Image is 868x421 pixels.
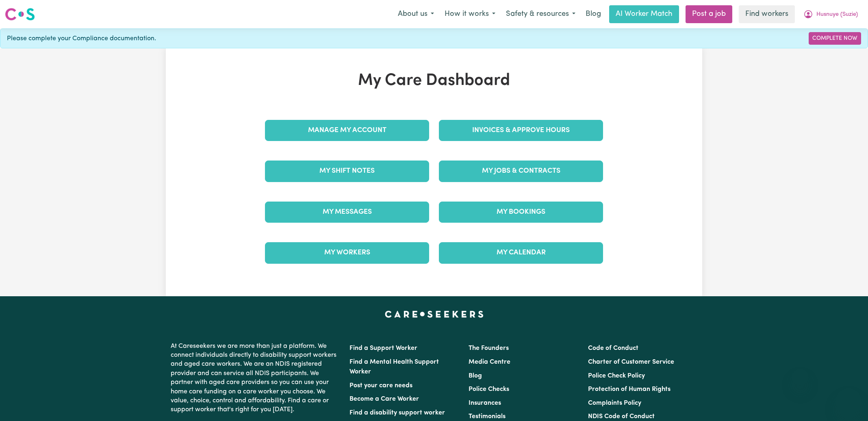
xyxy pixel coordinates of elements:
a: My Bookings [439,202,603,223]
a: My Shift Notes [265,161,429,182]
a: Insurances [469,400,501,406]
a: Find workers [739,5,795,23]
a: Find a disability support worker [349,410,445,416]
a: Complete Now [809,32,861,45]
a: Protection of Human Rights [588,386,671,393]
a: Charter of Customer Service [588,359,674,365]
a: My Calendar [439,242,603,263]
a: Invoices & Approve Hours [439,120,603,141]
a: Careseekers home page [385,311,484,317]
a: Post your care needs [349,382,412,389]
button: About us [393,6,439,23]
iframe: Close message [792,369,808,385]
button: How it works [439,6,501,23]
a: AI Worker Match [609,5,679,23]
a: Police Checks [469,386,509,393]
iframe: Button to launch messaging window [835,388,861,414]
span: Husnuye (Suzie) [816,10,858,19]
button: My Account [798,6,863,23]
span: Please complete your Compliance documentation. [7,34,156,43]
a: My Jobs & Contracts [439,161,603,182]
a: Media Centre [469,359,510,365]
img: Careseekers logo [5,7,35,22]
a: Manage My Account [265,120,429,141]
a: Testimonials [469,413,506,420]
a: Find a Mental Health Support Worker [349,359,439,375]
a: Code of Conduct [588,345,638,352]
a: Become a Care Worker [349,396,419,402]
a: Careseekers logo [5,5,35,24]
a: My Workers [265,242,429,263]
a: The Founders [469,345,509,352]
h1: My Care Dashboard [260,71,608,91]
button: Safety & resources [501,6,581,23]
a: Police Check Policy [588,373,645,379]
a: My Messages [265,202,429,223]
a: Blog [469,373,482,379]
a: Find a Support Worker [349,345,417,352]
p: At Careseekers we are more than just a platform. We connect individuals directly to disability su... [171,339,340,418]
a: Blog [581,5,606,23]
a: Post a job [686,5,732,23]
a: Complaints Policy [588,400,641,406]
a: NDIS Code of Conduct [588,413,655,420]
